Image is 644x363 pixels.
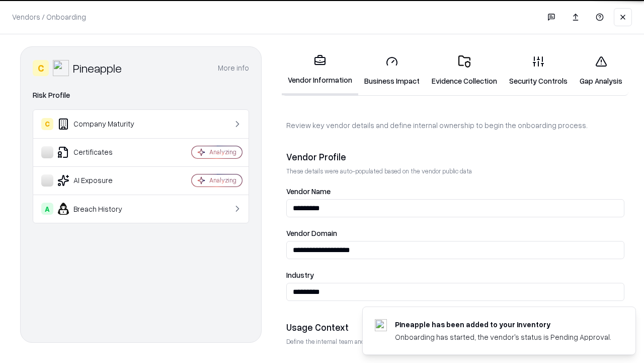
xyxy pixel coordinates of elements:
div: Usage Context [286,321,624,333]
div: Pineapple has been added to your inventory [395,319,611,330]
div: A [41,203,53,215]
p: Review key vendor details and define internal ownership to begin the onboarding process. [286,120,624,131]
a: Vendor Information [282,46,358,95]
p: These details were auto-populated based on the vendor public data [286,167,624,175]
label: Vendor Domain [286,229,624,237]
label: Industry [286,271,624,279]
div: Certificates [41,146,162,158]
a: Business Impact [358,47,426,94]
img: Pineapple [53,60,69,76]
div: AI Exposure [41,174,162,187]
div: C [41,118,53,130]
div: Pineapple [73,60,122,76]
div: C [33,60,49,76]
label: Vendor Name [286,188,624,195]
p: Define the internal team and reason for using this vendor. This helps assess business relevance a... [286,337,624,346]
div: Analyzing [209,148,236,156]
p: Vendors / Onboarding [12,12,86,22]
a: Security Controls [503,47,574,94]
button: More info [218,59,249,77]
img: pineappleenergy.com [375,319,387,331]
a: Gap Analysis [574,47,628,94]
div: Breach History [41,203,162,215]
div: Company Maturity [41,118,162,130]
div: Analyzing [209,176,236,185]
div: Risk Profile [33,89,249,101]
div: Vendor Profile [286,151,624,163]
a: Evidence Collection [426,47,503,94]
div: Onboarding has started, the vendor's status is Pending Approval. [395,332,611,342]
